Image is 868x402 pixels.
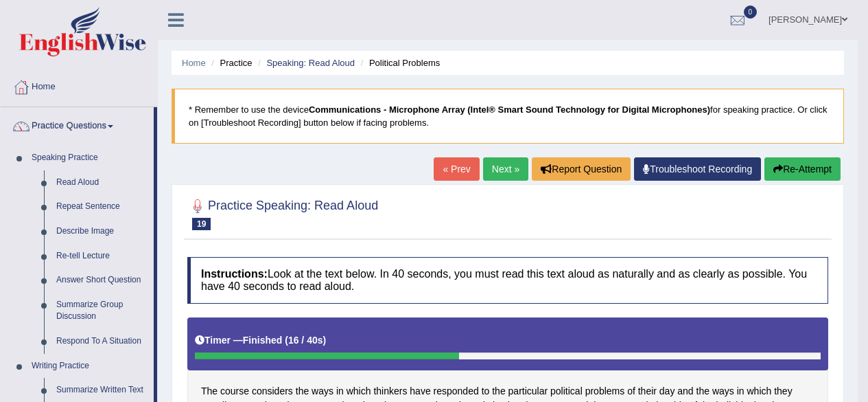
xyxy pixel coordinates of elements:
span: Click to see word definition [312,384,333,399]
span: Click to see word definition [550,384,583,399]
span: Click to see word definition [296,384,309,399]
li: Practice [208,56,252,69]
span: Click to see word definition [410,384,430,399]
span: Click to see word definition [482,384,490,399]
span: Click to see word definition [492,384,505,399]
span: Click to see word definition [373,384,407,399]
blockquote: * Remember to use the device for speaking practice. Or click on [Troubleshoot Recording] button b... [172,89,844,144]
a: Speaking: Read Aloud [266,58,355,68]
span: 19 [192,218,211,230]
span: 0 [744,5,758,19]
h2: Practice Speaking: Read Aloud [187,196,378,230]
span: Click to see word definition [774,384,792,399]
a: Re-tell Lecture [50,244,154,269]
a: Summarize Group Discussion [50,293,154,329]
li: Political Problems [357,56,441,69]
span: Click to see word definition [627,384,635,399]
a: Respond To A Situation [50,329,154,354]
a: Troubleshoot Recording [634,157,761,181]
a: Read Aloud [50,170,154,195]
a: « Prev [434,157,479,181]
span: Click to see word definition [638,384,657,399]
a: Answer Short Question [50,268,154,293]
a: Next » [483,157,528,181]
h4: Look at the text below. In 40 seconds, you must read this text aloud as naturally and as clearly ... [187,257,828,303]
span: Click to see word definition [508,384,548,399]
span: Click to see word definition [585,384,625,399]
a: Repeat Sentence [50,194,154,219]
span: Click to see word definition [201,384,218,399]
b: ) [323,335,327,346]
span: Click to see word definition [696,384,709,399]
span: Click to see word definition [220,384,249,399]
a: Home [1,68,157,102]
span: Click to see word definition [252,384,293,399]
span: Click to see word definition [747,384,772,399]
span: Click to see word definition [659,384,675,399]
button: Re-Attempt [764,157,841,181]
span: Click to see word definition [677,384,693,399]
a: Practice Questions [1,107,154,142]
a: Describe Image [50,219,154,244]
span: Click to see word definition [434,384,479,399]
b: Finished [243,335,283,346]
h5: Timer — [195,335,326,346]
b: Instructions: [201,268,268,280]
b: 16 / 40s [288,335,323,346]
b: Communications - Microphone Array (Intel® Smart Sound Technology for Digital Microphones) [309,104,710,115]
a: Speaking Practice [25,146,154,170]
span: Click to see word definition [347,384,371,399]
button: Report Question [532,157,631,181]
a: Home [182,58,206,68]
span: Click to see word definition [737,384,744,399]
span: Click to see word definition [712,384,734,399]
span: Click to see word definition [336,384,344,399]
a: Writing Practice [25,354,154,379]
b: ( [285,335,288,346]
